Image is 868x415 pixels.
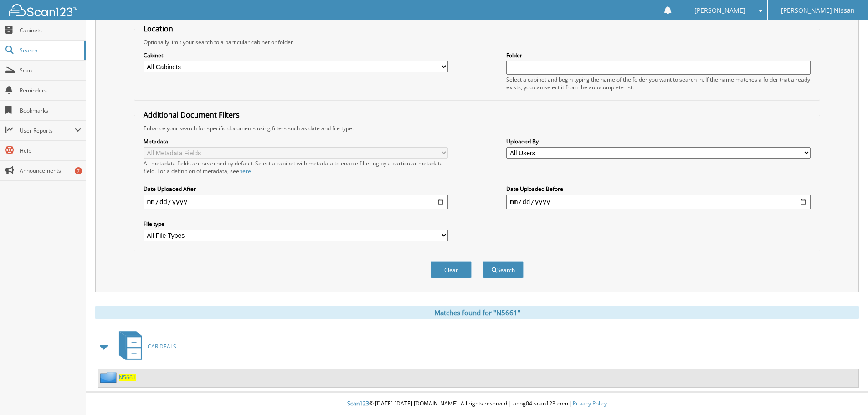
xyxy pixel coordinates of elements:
[239,167,251,175] a: here
[20,147,81,154] span: Help
[139,124,815,132] div: Enhance your search for specific documents using filters such as date and file type.
[139,110,244,120] legend: Additional Document Filters
[86,393,868,415] div: © [DATE]-[DATE] [DOMAIN_NAME]. All rights reserved | appg04-scan123-com |
[20,46,80,54] span: Search
[144,185,448,193] label: Date Uploaded After
[100,372,119,383] img: folder2.png
[694,8,745,13] span: [PERSON_NAME]
[506,51,811,59] label: Folder
[506,138,811,145] label: Uploaded By
[20,127,75,134] span: User Reports
[20,87,81,94] span: Reminders
[139,24,178,34] legend: Location
[431,261,472,278] button: Clear
[781,8,855,13] span: [PERSON_NAME] Nissan
[506,185,811,193] label: Date Uploaded Before
[144,138,448,145] label: Metadata
[148,343,176,350] span: CAR DEALS
[75,167,82,174] div: 7
[144,51,448,59] label: Cabinet
[9,4,77,16] img: scan123-logo-white.svg
[139,38,815,46] div: Optionally limit your search to a particular cabinet or folder
[506,76,811,91] div: Select a cabinet and begin typing the name of the folder you want to search in. If the name match...
[20,107,81,114] span: Bookmarks
[95,306,859,319] div: Matches found for "N5661"
[20,167,81,174] span: Announcements
[573,400,607,407] a: Privacy Policy
[144,220,448,228] label: File type
[144,159,448,175] div: All metadata fields are searched by default. Select a cabinet with metadata to enable filtering b...
[20,67,81,74] span: Scan
[347,400,369,407] span: Scan123
[144,195,448,209] input: start
[483,261,524,278] button: Search
[20,26,81,34] span: Cabinets
[506,195,811,209] input: end
[119,374,136,381] a: N5661
[113,328,176,364] a: CAR DEALS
